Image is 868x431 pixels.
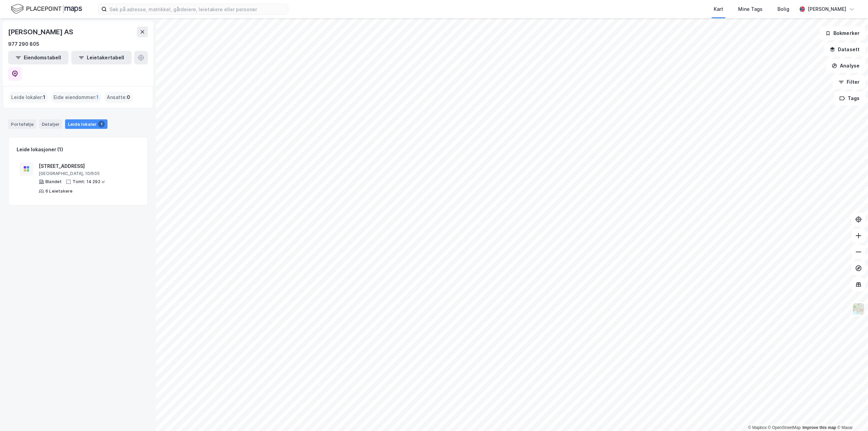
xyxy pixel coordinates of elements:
[852,302,865,315] img: Z
[768,425,801,430] a: OpenStreetMap
[8,26,75,37] div: [PERSON_NAME] AS
[714,5,723,13] div: Kart
[8,92,48,103] div: Leide lokaler :
[43,93,45,101] span: 1
[738,5,763,13] div: Mine Tags
[824,43,865,56] button: Datasett
[45,189,73,194] div: 6 Leietakere
[8,40,39,48] div: 977 290 805
[8,51,68,64] button: Eiendomstabell
[96,93,99,101] span: 1
[104,92,133,103] div: Ansatte :
[803,425,836,430] a: Improve this map
[51,92,101,103] div: Eide eiendommer :
[98,121,105,128] div: 1
[826,59,865,73] button: Analyse
[45,179,62,184] div: Blandet
[11,3,82,15] img: logo.f888ab2527a4732fd821a326f86c7f29.svg
[834,92,865,105] button: Tags
[39,171,136,176] div: [GEOGRAPHIC_DATA], 10/605
[17,145,63,154] div: Leide lokasjoner (1)
[748,425,767,430] a: Mapbox
[777,5,789,13] div: Bolig
[820,26,865,40] button: Bokmerker
[834,398,868,431] iframe: Chat Widget
[39,119,62,129] div: Detaljer
[833,75,865,89] button: Filter
[834,398,868,431] div: Kontrollprogram for chat
[8,119,36,129] div: Portefølje
[71,51,132,64] button: Leietakertabell
[127,93,130,101] span: 0
[808,5,846,13] div: [PERSON_NAME]
[39,162,136,170] div: [STREET_ADDRESS]
[65,119,107,129] div: Leide lokaler
[107,4,288,14] input: Søk på adresse, matrikkel, gårdeiere, leietakere eller personer
[73,179,105,184] div: Tomt: 14 292 ㎡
